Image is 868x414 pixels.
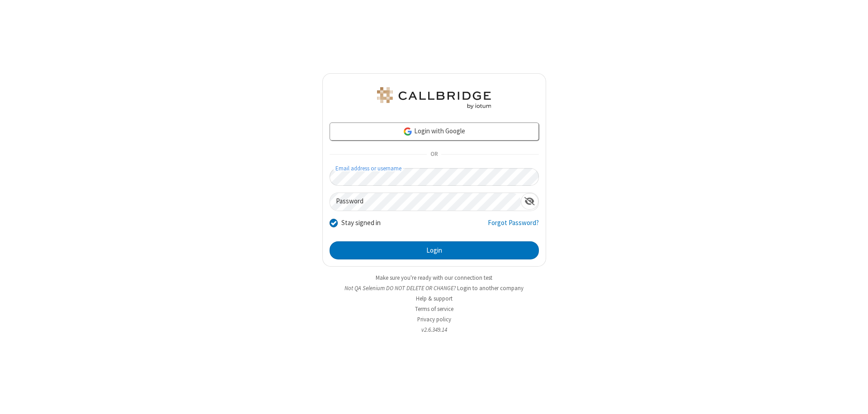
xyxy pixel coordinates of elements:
li: Not QA Selenium DO NOT DELETE OR CHANGE? [322,284,546,292]
button: Login to another company [457,284,524,292]
input: Password [330,193,521,211]
a: Privacy policy [417,315,451,323]
a: Terms of service [415,305,453,313]
img: QA Selenium DO NOT DELETE OR CHANGE [375,87,493,109]
div: Show password [521,193,538,210]
a: Forgot Password? [488,218,539,235]
span: OR [427,148,441,161]
button: Login [330,241,539,259]
a: Login with Google [330,122,539,141]
a: Help & support [416,295,453,302]
a: Make sure you're ready with our connection test [376,274,492,282]
iframe: Chat [845,390,861,408]
img: google-icon.png [403,127,413,136]
input: Email address or username [330,168,539,186]
li: v2.6.349.14 [322,325,546,334]
label: Stay signed in [341,218,381,228]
